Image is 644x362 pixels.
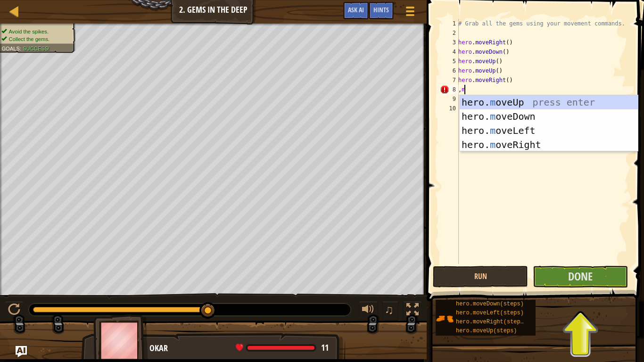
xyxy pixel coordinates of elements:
span: 11 [321,342,329,354]
span: Hints [373,5,389,14]
span: ♫ [384,303,394,317]
button: Toggle fullscreen [403,301,422,321]
span: Success! [23,45,50,51]
span: hero.moveRight(steps) [456,319,527,325]
div: 5 [440,57,459,66]
div: Okar [149,342,336,354]
div: 1 [440,19,459,28]
button: Show game menu [398,2,422,24]
span: hero.moveLeft(steps) [456,310,524,316]
div: 9 [440,94,459,104]
div: 2 [440,28,459,38]
div: 7 [440,75,459,85]
div: 4 [440,47,459,57]
li: Collect the gems. [1,35,70,43]
button: Done [533,266,628,288]
span: Collect the gems. [9,36,50,42]
button: Ask AI [343,2,369,19]
div: 3 [440,38,459,47]
span: Goals [1,45,20,51]
div: 10 [440,104,459,113]
button: Run [433,266,528,288]
span: hero.moveDown(steps) [456,301,524,307]
div: 8 [440,85,459,94]
button: ♫ [382,301,398,321]
span: Done [568,269,593,284]
button: Adjust volume [359,301,378,321]
span: Ask AI [348,5,364,14]
li: Avoid the spikes. [1,28,70,35]
img: portrait.png [436,310,454,328]
button: Ctrl + P: Play [5,301,24,321]
div: health: 11 / 11 [236,344,329,352]
span: : [20,45,23,51]
button: Ask AI [16,346,27,357]
div: 6 [440,66,459,75]
span: hero.moveUp(steps) [456,328,517,334]
span: Avoid the spikes. [9,28,49,34]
